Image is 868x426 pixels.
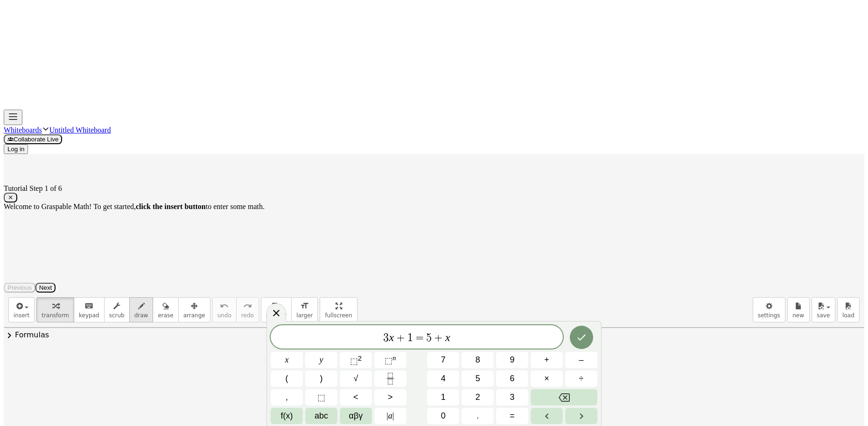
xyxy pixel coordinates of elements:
span: 5 [426,332,432,343]
span: < [353,392,358,402]
button: Placeholder [305,389,337,405]
button: x [271,352,303,368]
button: settings [753,297,785,322]
button: ) [305,370,337,387]
a: Untitled Whiteboard [49,126,111,134]
button: insert [8,297,35,322]
span: = [413,332,427,343]
span: abc [315,411,328,421]
button: Square root [340,370,372,387]
span: 0 [441,411,446,421]
span: draw [134,312,148,319]
span: 1 [407,332,413,343]
span: transform [42,312,69,319]
button: format_sizesmaller [261,297,292,322]
span: . [476,411,479,421]
button: arrange [178,297,210,322]
i: format_size [272,300,280,312]
span: √ [353,374,358,384]
button: load [837,297,860,322]
sup: n [392,354,396,362]
span: , [286,392,288,402]
span: undo [217,312,231,319]
span: ⬚ [385,356,392,365]
button: y [305,352,337,368]
span: 9 [510,355,515,365]
button: Greater than [374,389,406,405]
button: Toggle navigation [4,110,22,125]
span: 6 [510,374,515,384]
button: chevron_rightFormulas [4,328,864,342]
span: settings [758,312,780,319]
span: redo [241,312,254,319]
button: 1 [427,389,459,405]
span: > [388,392,393,402]
button: Less than [340,389,372,405]
span: ⬚ [317,392,325,403]
span: + [394,332,407,343]
span: × [544,374,549,384]
span: αβγ [349,411,363,421]
button: undoundo [212,297,237,322]
button: new [787,297,810,322]
button: 7 [427,352,459,368]
a: Whiteboards [4,126,42,134]
span: ( [285,374,288,384]
i: redo [243,300,252,312]
button: redoredo [236,297,259,322]
span: Next [39,284,52,291]
button: Backspace [531,389,597,405]
span: insert [14,312,29,319]
button: Previous [4,283,35,293]
span: larger [296,312,313,319]
button: fullscreen [320,297,357,322]
button: Minus [565,352,597,368]
span: y [319,355,323,365]
button: 4 [427,370,459,387]
span: 8 [476,355,480,365]
span: = [510,411,515,421]
i: format_size [300,300,309,312]
var: x [445,331,450,343]
sup: 2 [358,354,362,362]
span: 7 [441,355,446,365]
span: 5 [476,374,480,384]
button: 2 [462,389,494,405]
button: format_sizelarger [291,297,318,322]
span: 3 [383,332,389,343]
span: 4 [441,374,446,384]
button: Left arrow [531,408,563,424]
span: – [579,355,584,365]
span: save [817,312,830,319]
div: Welcome to Graspable Math! To get started, to enter some math. [4,203,864,211]
span: ) [320,374,322,384]
i: undo [220,300,229,312]
button: 5 [462,370,494,387]
button: Alphabet [305,408,337,424]
span: ÷ [579,374,584,384]
span: load [842,312,854,319]
button: Log in [4,144,28,154]
button: 3 [496,389,528,405]
span: + [432,332,445,343]
div: Tutorial Step 1 of 6 [4,184,864,193]
button: 6 [496,370,528,387]
button: draw [129,297,154,322]
button: Times [531,370,563,387]
button: 8 [462,352,494,368]
button: Divide [565,370,597,387]
button: Right arrow [565,408,597,424]
button: 0 [427,408,459,424]
span: 1 [441,392,446,402]
span: a [386,411,394,421]
button: scrub [104,297,130,322]
span: keypad [79,312,99,319]
button: ( [271,370,303,387]
span: | [386,411,388,420]
span: ⬚ [350,356,358,366]
span: 3 [510,392,515,402]
button: Equals [496,408,528,424]
i: keyboard [84,300,93,312]
button: Functions [271,408,303,424]
button: keyboardkeypad [74,297,105,322]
